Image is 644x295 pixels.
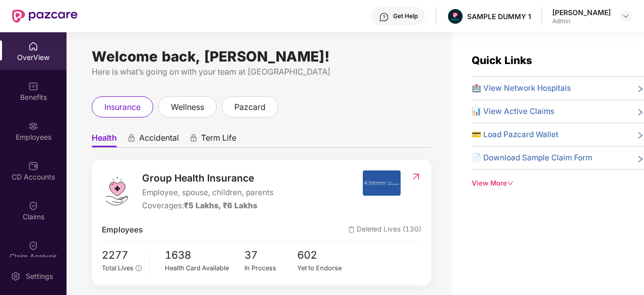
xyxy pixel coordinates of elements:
[92,66,431,78] div: Here is what’s going on with your team at [GEOGRAPHIC_DATA]
[12,10,78,23] img: New Pazcare Logo
[244,247,298,264] span: 37
[11,271,21,281] img: svg+xml;base64,PHN2ZyBpZD0iU2V0dGluZy0yMHgyMCIgeG1sbnM9Imh0dHA6Ly93d3cudzMub3JnLzIwMDAvc3ZnIiB3aW...
[92,52,431,61] div: Welcome back, [PERSON_NAME]!
[28,81,38,91] img: svg+xml;base64,PHN2ZyBpZD0iQmVuZWZpdHMiIHhtbG5zPSJodHRwOi8vd3d3LnczLm9yZy8yMDAwL3N2ZyIgd2lkdGg9Ij...
[472,82,571,94] span: 🏥 View Network Hospitals
[142,187,274,199] span: Employee, spouse, children, parents
[28,41,38,51] img: svg+xml;base64,PHN2ZyBpZD0iSG9tZSIgeG1sbnM9Imh0dHA6Ly93d3cudzMub3JnLzIwMDAvc3ZnIiB3aWR0aD0iMjAiIG...
[348,224,421,236] span: Deleted Lives (130)
[411,171,421,182] img: RedirectIcon
[28,121,38,131] img: svg+xml;base64,PHN2ZyBpZD0iRW1wbG95ZWVzIiB4bWxucz0iaHR0cDovL3d3dy53My5vcmcvMjAwMC9zdmciIHdpZHRoPS...
[348,226,355,233] img: deleteIcon
[622,12,630,20] img: svg+xml;base64,PHN2ZyBpZD0iRHJvcGRvd24tMzJ4MzIiIHhtbG5zPSJodHRwOi8vd3d3LnczLm9yZy8yMDAwL3N2ZyIgd2...
[102,264,134,272] span: Total Lives
[102,247,142,264] span: 2277
[189,134,198,143] div: animation
[28,161,38,171] img: svg+xml;base64,PHN2ZyBpZD0iQ0RfQWNjb3VudHMiIGRhdGEtbmFtZT0iQ0QgQWNjb3VudHMiIHhtbG5zPSJodHRwOi8vd3...
[142,170,274,186] span: Group Health Insurance
[636,107,644,117] span: right
[552,17,611,25] div: Admin
[234,101,266,113] span: pazcard
[171,101,204,113] span: wellness
[92,133,117,147] span: Health
[28,241,38,251] img: svg+xml;base64,PHN2ZyBpZD0iQ2xhaW0iIHhtbG5zPSJodHRwOi8vd3d3LnczLm9yZy8yMDAwL3N2ZyIgd2lkdGg9IjIwIi...
[636,154,644,164] span: right
[552,8,611,17] div: [PERSON_NAME]
[636,131,644,141] span: right
[507,180,513,187] span: down
[165,247,244,264] span: 1638
[102,224,143,236] span: Employees
[472,129,558,141] span: 💳 Load Pazcard Wallet
[142,200,274,212] div: Coverages:
[165,263,244,273] div: Health Card Available
[136,265,141,271] span: info-circle
[379,12,389,22] img: svg+xml;base64,PHN2ZyBpZD0iSGVscC0zMngzMiIgeG1sbnM9Imh0dHA6Ly93d3cudzMub3JnLzIwMDAvc3ZnIiB3aWR0aD...
[297,247,351,264] span: 602
[244,263,298,273] div: In Process
[139,133,179,147] span: Accidental
[448,9,463,24] img: Pazcare_Alternative_logo-01-01.png
[363,170,401,196] img: insurerIcon
[393,12,418,20] div: Get Help
[102,176,132,206] img: logo
[467,12,531,21] div: SAMPLE DUMMY 1
[201,133,236,147] span: Term Life
[297,263,351,273] div: Yet to Endorse
[184,201,257,210] span: ₹5 Lakhs, ₹6 Lakhs
[23,271,56,281] div: Settings
[472,105,554,117] span: 📊 View Active Claims
[127,134,136,143] div: animation
[472,178,644,189] div: View More
[104,101,141,113] span: insurance
[472,152,592,164] span: 📄 Download Sample Claim Form
[28,201,38,211] img: svg+xml;base64,PHN2ZyBpZD0iQ2xhaW0iIHhtbG5zPSJodHRwOi8vd3d3LnczLm9yZy8yMDAwL3N2ZyIgd2lkdGg9IjIwIi...
[636,84,644,94] span: right
[472,54,532,67] span: Quick Links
